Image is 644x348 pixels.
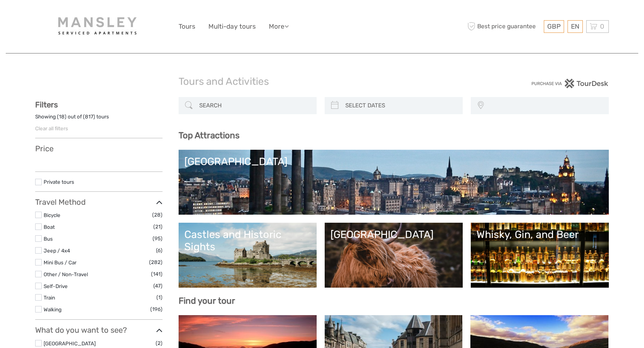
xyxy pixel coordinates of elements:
a: Bicycle [44,212,60,218]
h3: Travel Method [35,197,163,207]
div: Castles and Historic Sights [184,228,311,253]
h3: What do you want to see? [35,325,163,335]
span: (95) [153,234,163,243]
div: Showing ( ) out of ( ) tours [35,113,163,125]
a: Private tours [44,179,74,185]
a: Walking [44,306,62,312]
strong: Filters [35,100,58,109]
label: 18 [59,113,65,120]
a: Multi-day tours [208,21,256,32]
span: (141) [151,270,163,278]
div: Whisky, Gin, and Beer [476,228,603,241]
img: 2212-0dbb9363-5844-4832-a5d3-67481cf5a63d_logo_big.jpg [57,17,141,36]
a: Jeep / 4x4 [44,248,70,254]
a: Boat [44,224,55,230]
a: Other / Non-Travel [44,271,88,277]
input: SEARCH [196,99,313,112]
a: Castles and Historic Sights [184,228,311,282]
span: GBP [547,23,561,30]
span: (28) [152,210,163,219]
a: Train [44,295,55,301]
a: [GEOGRAPHIC_DATA] [44,340,96,346]
span: (6) [156,246,163,255]
a: [GEOGRAPHIC_DATA] [184,155,603,209]
h1: Tours and Activities [179,76,465,88]
span: (47) [153,282,163,290]
a: Tours [179,21,195,32]
a: Bus [44,236,53,242]
b: Find your tour [179,296,235,306]
div: [GEOGRAPHIC_DATA] [330,228,457,241]
span: (1) [156,293,163,302]
a: [GEOGRAPHIC_DATA] [330,228,457,282]
h3: Price [35,144,163,153]
span: Best price guarantee [465,20,542,33]
a: Self-Drive [44,283,68,289]
a: More [269,21,289,32]
div: EN [568,20,583,33]
a: Clear all filters [35,125,68,131]
input: SELECT DATES [342,99,459,112]
span: (2) [156,339,163,348]
b: Top Attractions [179,130,239,141]
a: Whisky, Gin, and Beer [476,228,603,282]
label: 817 [85,113,93,120]
span: 0 [599,23,605,30]
span: (196) [150,305,163,314]
div: [GEOGRAPHIC_DATA] [184,155,603,168]
a: Mini Bus / Car [44,259,76,265]
span: (282) [149,258,163,267]
img: PurchaseViaTourDesk.png [531,79,609,88]
span: (21) [153,222,163,231]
